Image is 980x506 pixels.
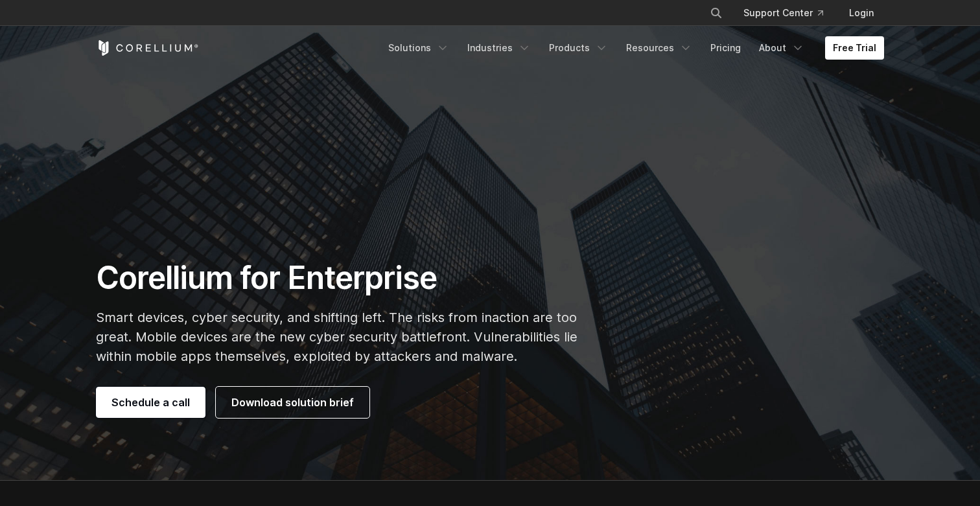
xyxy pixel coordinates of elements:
h1: Corellium for Enterprise [96,259,612,297]
a: Schedule a call [96,387,205,418]
a: Pricing [703,36,749,60]
a: Corellium Home [96,40,199,56]
div: Navigation Menu [380,36,884,60]
a: Support Center [733,1,834,25]
a: About [751,36,812,60]
span: Download solution brief [231,395,354,410]
button: Search [705,1,728,25]
a: Industries [460,36,539,60]
a: Login [839,1,884,25]
p: Smart devices, cyber security, and shifting left. The risks from inaction are too great. Mobile d... [96,308,612,366]
a: Products [541,36,616,60]
a: Free Trial [825,36,884,60]
div: Navigation Menu [694,1,884,25]
span: Schedule a call [111,395,190,410]
a: Download solution brief [216,387,369,418]
a: Solutions [380,36,457,60]
a: Resources [618,36,700,60]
